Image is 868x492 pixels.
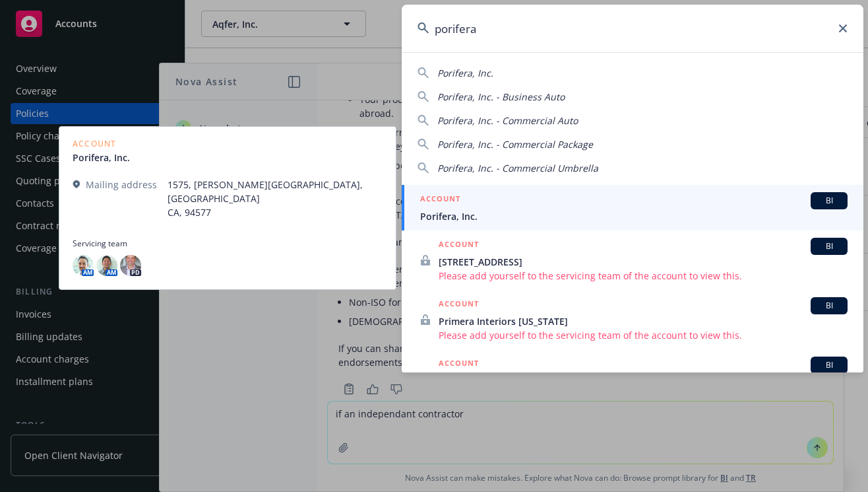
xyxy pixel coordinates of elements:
span: BI [816,359,842,371]
a: ACCOUNTBIPrimera Interiors [US_STATE]Please add yourself to the servicing team of the account to ... [402,290,863,349]
h5: ACCOUNT [420,192,460,208]
h5: ACCOUNT [439,297,479,313]
input: Search... [402,5,863,52]
h5: ACCOUNT [439,357,479,372]
a: ACCOUNTBI[STREET_ADDRESS]Please add yourself to the servicing team of the account to view this. [402,230,863,290]
span: Porifera, Inc. - Commercial Umbrella [437,162,598,174]
span: BI [816,195,842,207]
span: Porifera, Inc. [420,209,848,223]
span: BI [816,240,842,252]
span: Please add yourself to the servicing team of the account to view this. [439,328,848,342]
a: ACCOUNTBI [402,349,863,409]
span: [STREET_ADDRESS] [439,255,848,269]
span: Primera Interiors [US_STATE] [439,314,848,328]
span: Porifera, Inc. - Commercial Package [437,138,593,151]
span: Please add yourself to the servicing team of the account to view this. [439,269,848,283]
span: Porifera, Inc. - Commercial Auto [437,114,578,127]
span: Porifera, Inc. [437,67,493,79]
span: BI [816,300,842,312]
a: ACCOUNTBIPorifera, Inc. [402,185,863,230]
span: Porifera, Inc. - Business Auto [437,90,565,103]
h5: ACCOUNT [439,238,479,254]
